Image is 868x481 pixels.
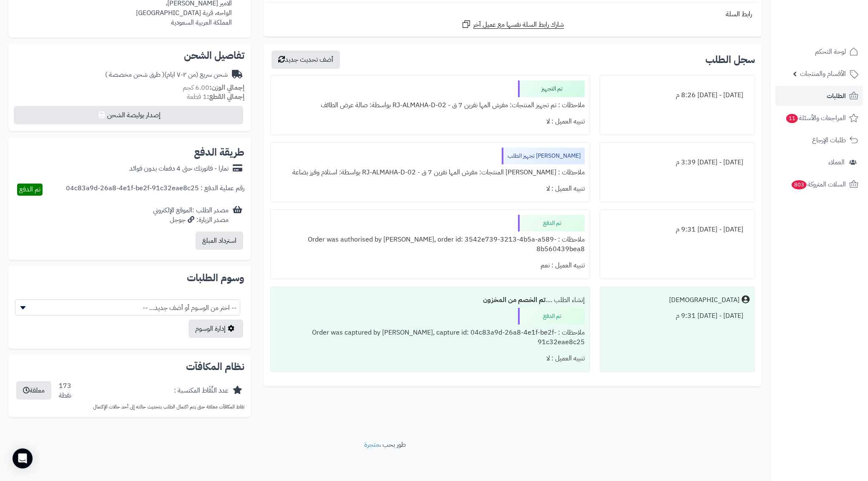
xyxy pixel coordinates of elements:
[828,156,845,168] span: العملاء
[15,273,244,283] h2: وسوم الطلبات
[775,42,863,62] a: لوحة التحكم
[183,83,244,93] small: 6.00 كجم
[174,386,229,395] div: عدد النِّقَاط المكتسبة :
[605,154,750,171] div: [DATE] - [DATE] 3:39 م
[276,181,585,197] div: تنبيه العميل : لا
[502,148,585,164] div: [PERSON_NAME] تجهيز الطلب
[276,232,585,257] div: ملاحظات : Order was authorised by [PERSON_NAME], order id: 3542e739-3213-4b5a-a589-8b560439bea8
[473,20,564,30] span: شارك رابط السلة نفسها مع عميل آخر
[267,10,758,19] div: رابط السلة
[19,184,40,194] span: تم الدفع
[518,81,585,97] div: تم التجهيز
[276,292,585,308] div: إنشاء الطلب ....
[792,180,807,189] span: 803
[775,108,863,128] a: المراجعات والأسئلة11
[605,222,750,238] div: [DATE] - [DATE] 9:31 م
[605,87,750,103] div: [DATE] - [DATE] 8:26 م
[187,92,244,102] small: 1 قطعة
[775,174,863,194] a: السلات المتروكة803
[815,46,846,58] span: لوحة التحكم
[153,215,229,225] div: مصدر الزيارة: جوجل
[812,134,846,146] span: طلبات الإرجاع
[207,92,244,102] strong: إجمالي القطع:
[276,350,585,367] div: تنبيه العميل : لا
[14,106,243,124] button: إصدار بوليصة الشحن
[209,83,244,93] strong: إجمالي الوزن:
[276,97,585,113] div: ملاحظات : تم تجهيز المنتجات: مفرش المها نفرين 7 ق - RJ-ALMAHA-D-02 بواسطة: صالة عرض الطائف
[196,232,243,250] button: استرداد المبلغ
[669,295,740,305] div: [DEMOGRAPHIC_DATA]
[59,391,71,400] div: نقطة
[276,113,585,130] div: تنبيه العميل : لا
[461,19,564,30] a: شارك رابط السلة نفسها مع عميل آخر
[364,440,379,450] a: متجرة
[483,295,546,305] b: تم الخصم من المخزون
[189,320,243,338] a: إدارة الوسوم
[129,164,229,174] div: تمارا - فاتورتك حتى 4 دفعات بدون فوائد
[272,50,340,69] button: أضف تحديث جديد
[605,308,750,324] div: [DATE] - [DATE] 9:31 م
[518,215,585,232] div: تم الدفع
[15,50,244,60] h2: تفاصيل الشحن
[827,90,846,102] span: الطلبات
[16,381,51,400] button: معلقة
[791,179,846,190] span: السلات المتروكة
[15,300,240,315] span: -- اختر من الوسوم أو أضف جديد... --
[153,206,229,225] div: مصدر الطلب :الموقع الإلكتروني
[775,152,863,172] a: العملاء
[194,147,244,157] h2: طريقة الدفع
[785,112,846,124] span: المراجعات والأسئلة
[800,68,846,80] span: الأقسام والمنتجات
[518,308,585,325] div: تم الدفع
[276,325,585,350] div: ملاحظات : Order was captured by [PERSON_NAME], capture id: 04c83a9d-26a8-4e1f-be2f-91c32eae8c25
[15,300,240,316] span: -- اختر من الوسوم أو أضف جديد... --
[15,403,244,410] p: نقاط المكافآت معلقة حتى يتم اكتمال الطلب بتحديث حالته إلى أحد حالات الإكتمال
[15,362,244,372] h2: نظام المكافآت
[13,448,33,468] div: Open Intercom Messenger
[66,184,244,196] div: رقم عملية الدفع : 04c83a9d-26a8-4e1f-be2f-91c32eae8c25
[276,164,585,181] div: ملاحظات : [PERSON_NAME] المنتجات: مفرش المها نفرين 7 ق - RJ-ALMAHA-D-02 بواسطة: استلام وفرز بضاعة
[105,70,164,80] span: ( طرق شحن مخصصة )
[105,70,228,80] div: شحن سريع (من ٢-٧ ايام)
[276,257,585,274] div: تنبيه العميل : نعم
[786,114,798,123] span: 11
[59,381,71,400] div: 173
[775,130,863,150] a: طلبات الإرجاع
[705,55,755,65] h3: سجل الطلب
[775,86,863,106] a: الطلبات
